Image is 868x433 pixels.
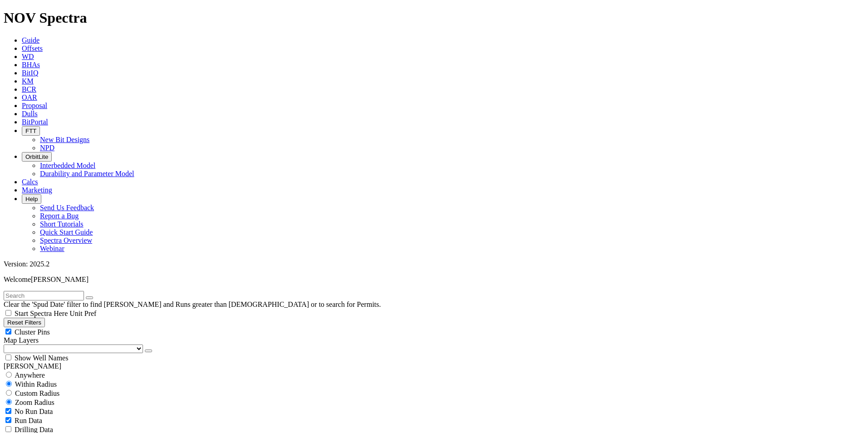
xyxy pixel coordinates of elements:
a: Spectra Overview [40,236,92,244]
p: Welcome [4,276,864,284]
a: OAR [22,93,37,101]
input: Search [4,291,84,300]
a: Short Tutorials [40,220,84,228]
a: Calcs [22,178,38,186]
span: Zoom Radius [15,399,54,406]
a: Interbedded Model [40,162,95,169]
a: BitIQ [22,69,38,77]
span: Custom Radius [15,389,59,397]
a: Guide [22,36,39,44]
div: [PERSON_NAME] [4,362,864,370]
span: [PERSON_NAME] [31,276,89,283]
button: Reset Filters [4,318,45,327]
span: Run Data [15,417,42,424]
a: Report a Bug [40,212,79,220]
span: Within Radius [15,380,57,388]
a: Proposal [22,102,47,109]
a: Quick Start Guide [40,228,93,236]
a: NPD [40,144,54,152]
a: KM [22,77,34,85]
a: BCR [22,85,36,93]
a: BHAs [22,61,40,69]
span: Anywhere [15,371,45,379]
span: FTT [25,128,36,134]
button: OrbitLite [22,152,52,162]
h1: NOV Spectra [4,10,864,26]
span: Show Well Names [15,354,68,362]
span: Help [25,196,38,202]
span: Unit Pref [69,310,96,317]
a: Dulls [22,110,38,118]
a: Marketing [22,186,52,194]
span: Clear the 'Spud Date' filter to find [PERSON_NAME] and Runs greater than [DEMOGRAPHIC_DATA] or to... [4,300,381,308]
input: Start Spectra Here [5,310,11,316]
button: Help [22,194,41,204]
button: FTT [22,126,40,136]
a: Durability and Parameter Model [40,170,134,177]
span: Map Layers [4,336,39,344]
div: Version: 2025.2 [4,260,864,268]
a: WD [22,53,34,60]
a: Webinar [40,245,64,252]
span: OrbitLite [25,153,48,160]
a: Offsets [22,44,43,52]
a: Send Us Feedback [40,204,94,212]
span: Start Spectra Here [15,310,68,317]
span: No Run Data [15,408,53,415]
span: Cluster Pins [15,328,50,336]
a: BitPortal [22,118,48,126]
a: New Bit Designs [40,136,89,143]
